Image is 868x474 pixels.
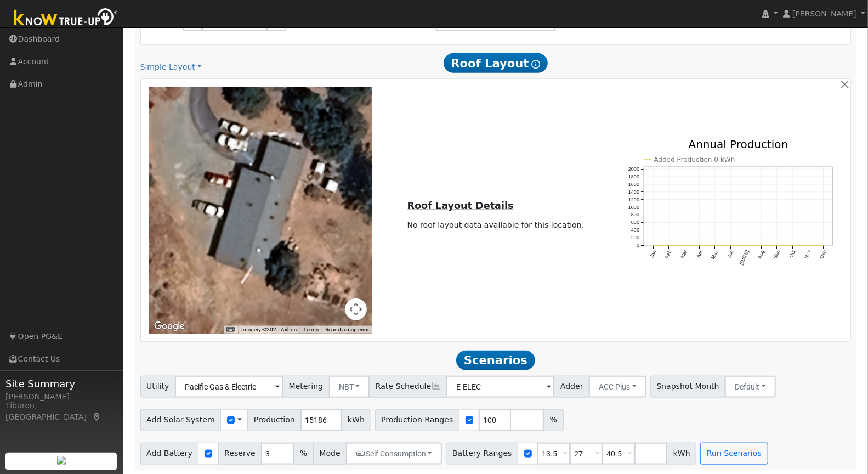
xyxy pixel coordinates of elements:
[151,319,188,334] a: Open this area in Google Maps (opens a new window)
[689,138,788,151] text: Annual Production
[792,9,856,18] span: [PERSON_NAME]
[650,376,726,398] span: Snapshot Month
[57,456,66,465] img: retrieve
[739,249,750,266] text: [DATE]
[700,443,768,465] button: Run Scenarios
[405,218,586,233] td: No roof layout data available for this location.
[664,249,673,259] text: Feb
[631,227,639,233] text: 400
[804,249,813,259] text: Nov
[532,60,541,69] i: Show Help
[369,376,447,398] span: Rate Schedule
[711,249,719,260] text: May
[282,376,330,398] span: Metering
[628,189,639,195] text: 1400
[653,244,655,246] circle: onclick=""
[680,249,689,259] text: Mar
[730,244,732,246] circle: onclick=""
[628,166,639,172] text: 2000
[247,409,301,431] span: Production
[745,244,747,246] circle: onclick=""
[628,204,639,210] text: 1000
[699,244,701,246] circle: onclick=""
[637,242,639,248] text: 0
[776,244,779,246] circle: onclick=""
[589,376,646,398] button: ACC Plus
[631,219,639,225] text: 600
[554,376,589,398] span: Adder
[628,174,639,179] text: 1800
[325,326,369,332] a: Report a map error
[346,443,442,465] button: Self Consumption
[773,249,781,259] text: Sep
[329,376,370,398] button: NBT
[313,443,347,465] span: Mode
[444,53,548,73] span: Roof Layout
[456,351,535,370] span: Scenarios
[175,376,283,398] input: Select a Utility
[807,244,809,246] circle: onclick=""
[631,212,639,217] text: 800
[668,244,670,246] circle: onclick=""
[725,376,776,398] button: Default
[218,443,262,465] span: Reserve
[345,298,367,320] button: Map camera controls
[303,326,319,332] a: Terms
[788,249,797,258] text: Oct
[5,376,117,391] span: Site Summary
[649,249,657,258] text: Jan
[654,155,735,163] text: Added Production 0 kWh
[8,6,123,31] img: Know True-Up
[293,443,313,465] span: %
[628,197,639,202] text: 1200
[140,61,202,73] a: Simple Layout
[140,376,176,398] span: Utility
[761,244,763,246] circle: onclick=""
[696,249,704,258] text: Apr
[822,244,825,246] circle: onclick=""
[140,409,222,431] span: Add Solar System
[5,391,117,403] div: [PERSON_NAME]
[140,443,199,465] span: Add Battery
[683,244,685,246] circle: onclick=""
[226,326,234,334] button: Keyboard shortcuts
[241,326,297,332] span: Imagery ©2025 Airbus
[375,409,459,431] span: Production Ranges
[792,244,794,246] circle: onclick=""
[341,409,371,431] span: kWh
[714,244,717,246] circle: onclick=""
[446,376,554,398] input: Select a Rate Schedule
[5,400,117,423] div: Tiburon, [GEOGRAPHIC_DATA]
[407,200,514,211] u: Roof Layout Details
[667,443,696,465] span: kWh
[628,182,639,187] text: 1600
[446,443,518,465] span: Battery Ranges
[543,409,563,431] span: %
[757,249,766,259] text: Aug
[819,249,828,259] text: Dec
[92,413,102,421] a: Map
[631,235,639,240] text: 200
[151,319,188,334] img: Google
[727,249,735,258] text: Jun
